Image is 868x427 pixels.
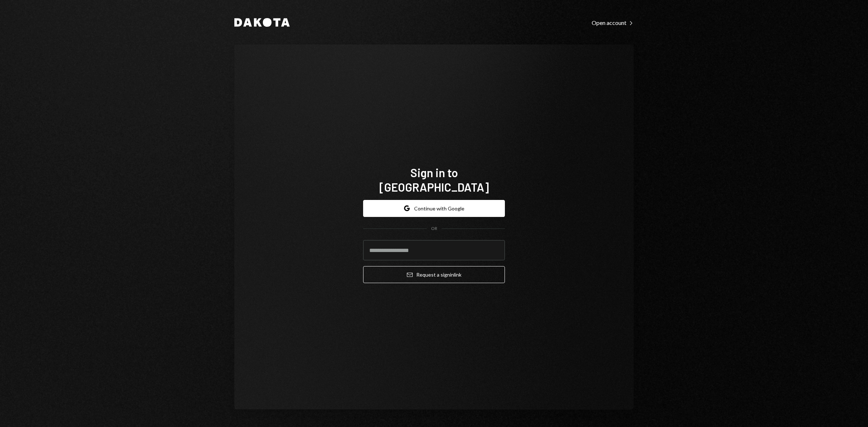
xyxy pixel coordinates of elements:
button: Request a signinlink [363,266,505,283]
a: Open account [592,18,634,26]
h1: Sign in to [GEOGRAPHIC_DATA] [363,165,505,194]
div: Open account [592,19,634,26]
div: OR [431,226,437,232]
button: Continue with Google [363,200,505,217]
